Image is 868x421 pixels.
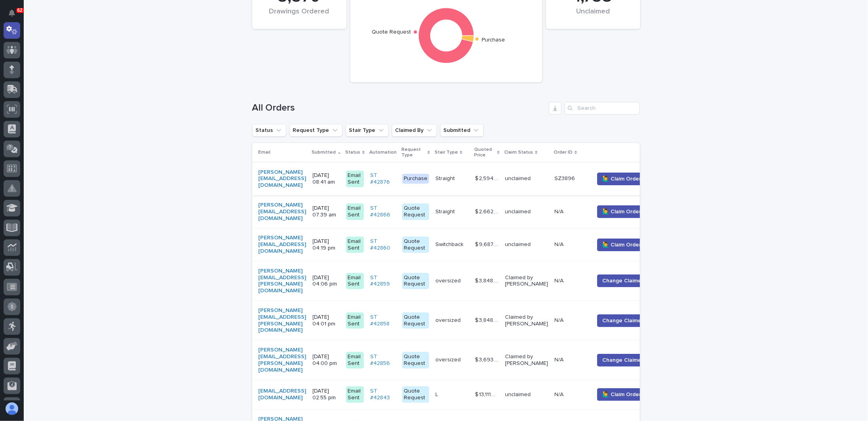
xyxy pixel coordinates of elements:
[597,354,649,366] button: Change Claimer
[259,268,306,294] a: [PERSON_NAME][EMAIL_ADDRESS][PERSON_NAME][DOMAIN_NAME]
[505,391,548,398] p: unclaimed
[435,390,440,398] p: L
[252,162,662,195] tr: [PERSON_NAME][EMAIL_ADDRESS][DOMAIN_NAME] [DATE] 08:41 amEmail SentST #42876 PurchaseStraightStra...
[266,8,333,24] div: Drawings Ordered
[370,388,396,401] a: ST #42843
[505,175,548,182] p: unclaimed
[475,390,500,398] p: $ 13,111.00
[370,205,396,218] a: ST #42866
[435,174,456,182] p: Straight
[505,314,548,327] p: Claimed by [PERSON_NAME]
[392,124,437,137] button: Claimed By
[597,173,646,185] button: 🙋‍♂️ Claim Order
[313,274,340,288] p: [DATE] 04:06 pm
[402,203,429,220] div: Quote Request
[252,340,662,380] tr: [PERSON_NAME][EMAIL_ADDRESS][PERSON_NAME][DOMAIN_NAME] [DATE] 04:00 pmEmail SentST #42856 Quote R...
[346,237,364,253] div: Email Sent
[259,347,306,373] a: [PERSON_NAME][EMAIL_ADDRESS][PERSON_NAME][DOMAIN_NAME]
[313,353,340,367] p: [DATE] 04:00 pm
[346,273,364,289] div: Email Sent
[313,205,340,218] p: [DATE] 07:39 am
[435,207,456,215] p: Straight
[602,241,641,249] span: 🙋‍♂️ Claim Order
[602,317,643,325] span: Change Claimer
[602,391,641,398] span: 🙋‍♂️ Claim Order
[289,124,342,137] button: Request Type
[602,175,641,183] span: 🙋‍♂️ Claim Order
[252,380,662,410] tr: [EMAIL_ADDRESS][DOMAIN_NAME] [DATE] 02:55 pmEmail SentST #42843 Quote RequestLL $ 13,111.00$ 13,1...
[475,207,500,215] p: $ 2,662.00
[505,274,548,288] p: Claimed by [PERSON_NAME]
[602,277,643,285] span: Change Claimer
[435,316,462,324] p: oversized
[252,102,546,114] h1: All Orders
[505,241,548,248] p: unclaimed
[475,276,500,284] p: $ 3,848.00
[402,273,429,289] div: Quote Request
[346,386,364,403] div: Email Sent
[554,148,573,157] p: Order ID
[346,124,389,137] button: Stair Type
[402,312,429,329] div: Quote Request
[346,203,364,220] div: Email Sent
[313,238,340,252] p: [DATE] 04:19 pm
[435,148,458,157] p: Stair Type
[435,276,462,284] p: oversized
[402,352,429,368] div: Quote Request
[554,390,565,398] p: N/A
[505,209,548,215] p: unclaimed
[602,356,643,364] span: Change Claimer
[554,276,565,284] p: N/A
[554,174,577,182] p: SZ3896
[259,202,306,222] a: [PERSON_NAME][EMAIL_ADDRESS][DOMAIN_NAME]
[402,237,429,253] div: Quote Request
[252,228,662,261] tr: [PERSON_NAME][EMAIL_ADDRESS][DOMAIN_NAME] [DATE] 04:19 pmEmail SentST #42860 Quote RequestSwitchb...
[312,148,336,157] p: Submitted
[313,388,340,401] p: [DATE] 02:55 pm
[370,353,396,367] a: ST #42856
[259,307,306,334] a: [PERSON_NAME][EMAIL_ADDRESS][PERSON_NAME][DOMAIN_NAME]
[345,148,360,157] p: Status
[401,145,425,160] p: Request Type
[597,274,649,287] button: Change Claimer
[435,355,462,363] p: oversized
[597,205,646,218] button: 🙋‍♂️ Claim Order
[475,240,500,248] p: $ 9,687.00
[313,314,340,327] p: [DATE] 04:01 pm
[259,388,306,401] a: [EMAIL_ADDRESS][DOMAIN_NAME]
[369,148,397,157] p: Automation
[597,239,646,251] button: 🙋‍♂️ Claim Order
[252,195,662,228] tr: [PERSON_NAME][EMAIL_ADDRESS][DOMAIN_NAME] [DATE] 07:39 amEmail SentST #42866 Quote RequestStraigh...
[505,353,548,367] p: Claimed by [PERSON_NAME]
[597,314,649,327] button: Change Claimer
[370,274,396,288] a: ST #42859
[372,29,411,35] text: Quote Request
[346,352,364,368] div: Email Sent
[259,169,306,189] a: [PERSON_NAME][EMAIL_ADDRESS][DOMAIN_NAME]
[565,102,640,115] input: Search
[481,38,505,43] text: Purchase
[402,386,429,403] div: Quote Request
[370,172,396,186] a: ST #42876
[435,240,465,248] p: Switchback
[4,400,20,417] button: users-avatar
[475,174,500,182] p: $ 2,594.00
[597,388,646,401] button: 🙋‍♂️ Claim Order
[252,301,662,340] tr: [PERSON_NAME][EMAIL_ADDRESS][PERSON_NAME][DOMAIN_NAME] [DATE] 04:01 pmEmail SentST #42858 Quote R...
[252,261,662,301] tr: [PERSON_NAME][EMAIL_ADDRESS][PERSON_NAME][DOMAIN_NAME] [DATE] 04:06 pmEmail SentST #42859 Quote R...
[346,171,364,187] div: Email Sent
[475,355,500,363] p: $ 3,693.00
[554,207,565,215] p: N/A
[259,148,271,157] p: Email
[474,145,495,160] p: Quoted Price
[259,235,306,254] a: [PERSON_NAME][EMAIL_ADDRESS][DOMAIN_NAME]
[402,174,429,184] div: Purchase
[602,208,641,216] span: 🙋‍♂️ Claim Order
[17,8,23,13] p: 62
[370,238,396,252] a: ST #42860
[370,314,396,327] a: ST #42858
[554,316,565,324] p: N/A
[346,312,364,329] div: Email Sent
[313,172,340,186] p: [DATE] 08:41 am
